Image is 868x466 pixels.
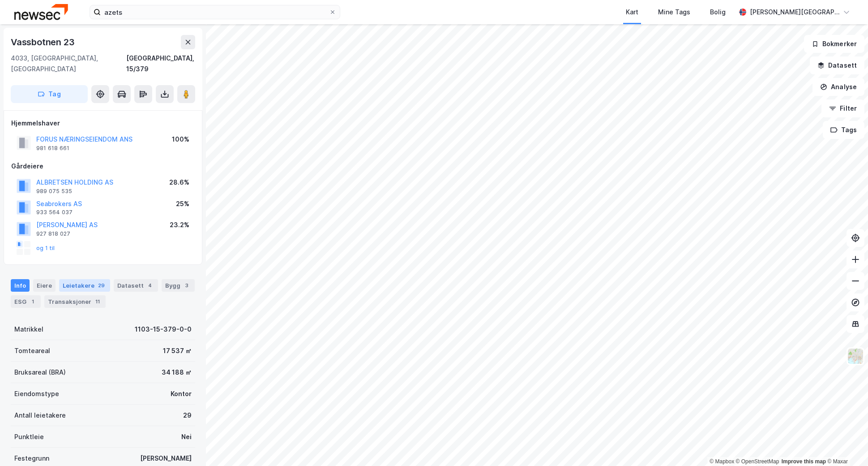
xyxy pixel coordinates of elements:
[823,423,868,466] div: Kontrollprogram for chat
[14,431,44,442] div: Punktleie
[14,345,50,356] div: Tomteareal
[823,121,864,139] button: Tags
[36,209,73,216] div: 933 564 037
[11,85,88,103] button: Tag
[162,279,195,292] div: Bygg
[750,7,839,17] div: [PERSON_NAME][GEOGRAPHIC_DATA]
[11,35,76,49] div: Vassbotnen 23
[169,177,189,188] div: 28.6%
[96,281,107,290] div: 29
[14,367,66,378] div: Bruksareal (BRA)
[810,56,864,74] button: Datasett
[11,279,30,292] div: Info
[59,279,110,292] div: Leietakere
[36,188,72,195] div: 989 075 535
[812,78,864,96] button: Analyse
[93,297,102,306] div: 11
[114,279,158,292] div: Datasett
[135,324,192,335] div: 1103-15-379-0-0
[14,4,68,20] img: newsec-logo.f6e21ccffca1b3a03d2d.png
[710,7,726,17] div: Bolig
[126,53,195,74] div: [GEOGRAPHIC_DATA], 15/379
[782,458,826,465] a: Improve this map
[28,297,37,306] div: 1
[172,134,189,145] div: 100%
[140,453,192,464] div: [PERSON_NAME]
[14,324,43,335] div: Matrikkel
[823,423,868,466] iframe: Chat Widget
[804,35,864,53] button: Bokmerker
[181,431,192,442] div: Nei
[171,388,192,399] div: Kontor
[170,220,189,230] div: 23.2%
[14,410,66,421] div: Antall leietakere
[14,388,59,399] div: Eiendomstype
[36,230,70,237] div: 927 818 027
[658,7,690,17] div: Mine Tags
[11,53,126,74] div: 4033, [GEOGRAPHIC_DATA], [GEOGRAPHIC_DATA]
[176,198,189,209] div: 25%
[11,118,195,129] div: Hjemmelshaver
[33,279,56,292] div: Eiere
[101,5,329,19] input: Søk på adresse, matrikkel, gårdeiere, leietakere eller personer
[182,281,191,290] div: 3
[44,295,106,308] div: Transaksjoner
[163,345,192,356] div: 17 537 ㎡
[736,458,779,465] a: OpenStreetMap
[14,453,49,464] div: Festegrunn
[183,410,192,421] div: 29
[145,281,154,290] div: 4
[847,348,864,365] img: Z
[626,7,638,17] div: Kart
[821,99,864,117] button: Filter
[162,367,192,378] div: 34 188 ㎡
[36,145,69,152] div: 981 618 661
[11,295,41,308] div: ESG
[710,458,734,465] a: Mapbox
[11,161,195,172] div: Gårdeiere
